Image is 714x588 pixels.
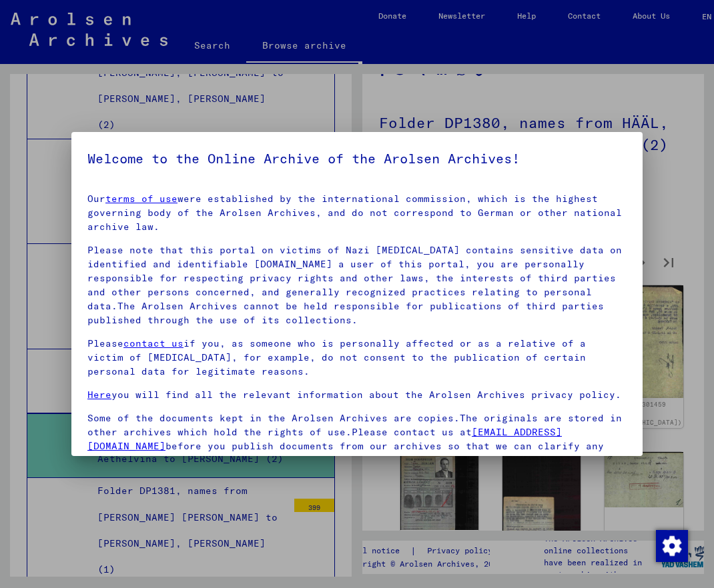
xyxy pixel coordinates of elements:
[655,529,687,561] div: Change consent
[123,337,184,349] a: contact us
[87,243,627,327] p: Please note that this portal on victims of Nazi [MEDICAL_DATA] contains sensitive data on identif...
[87,411,627,467] p: Some of the documents kept in the Arolsen Archives are copies.The originals are stored in other a...
[656,530,688,562] img: Change consent
[87,337,627,379] p: Please if you, as someone who is personally affected or as a relative of a victim of [MEDICAL_DAT...
[87,389,111,401] a: Here
[105,193,177,205] a: terms of use
[87,388,627,402] p: you will find all the relevant information about the Arolsen Archives privacy policy.
[87,192,627,234] p: Our were established by the international commission, which is the highest governing body of the ...
[87,148,627,169] h5: Welcome to the Online Archive of the Arolsen Archives!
